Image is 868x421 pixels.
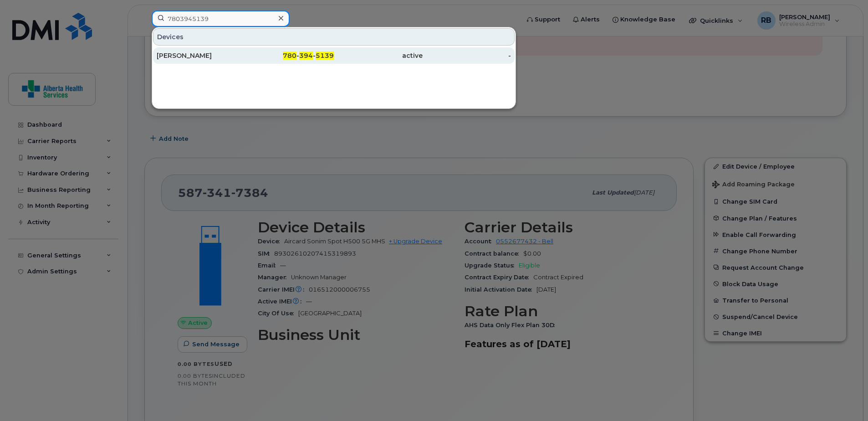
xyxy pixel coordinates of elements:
[423,51,511,60] div: -
[152,10,290,27] input: Find something...
[299,51,313,60] span: 394
[153,47,515,64] a: [PERSON_NAME]780-394-5139active-
[153,28,515,46] div: Devices
[245,51,334,60] div: - -
[283,51,296,60] span: 780
[316,51,334,60] span: 5139
[157,51,245,60] div: [PERSON_NAME]
[334,51,423,60] div: active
